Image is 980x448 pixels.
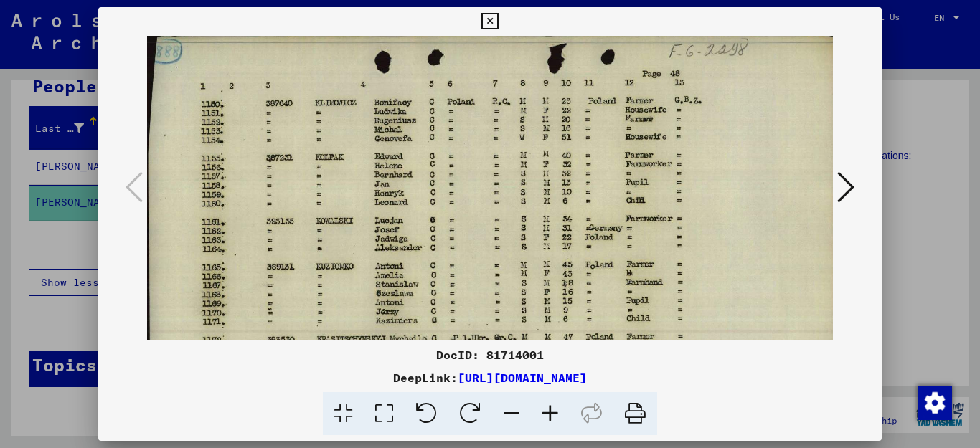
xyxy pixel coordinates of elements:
[458,371,587,385] a: [URL][DOMAIN_NAME]
[918,386,952,420] img: Change consent
[98,346,882,363] div: DocID: 81714001
[917,385,951,419] div: Change consent
[98,369,882,386] div: DeepLink:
